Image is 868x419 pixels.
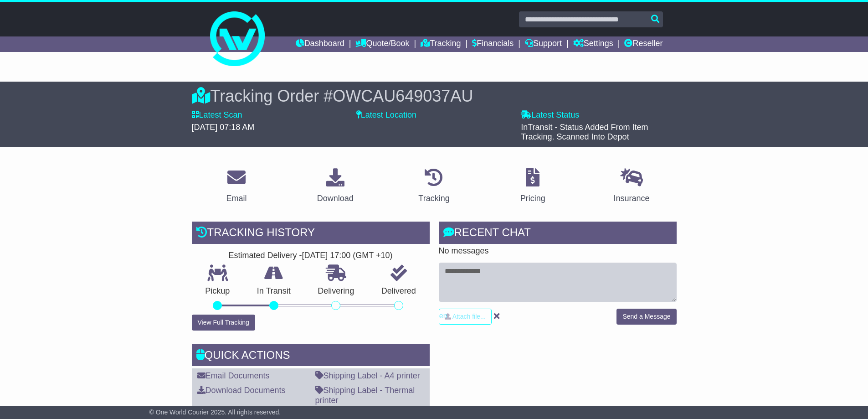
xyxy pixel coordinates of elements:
div: RECENT CHAT [439,222,677,246]
a: Insurance [608,165,656,208]
a: Pricing [514,165,551,208]
button: Send a Message [616,309,676,325]
a: Settings [573,36,613,52]
a: Email Documents [197,371,270,380]
p: Pickup [192,286,244,296]
a: Tracking [412,165,455,208]
a: Email [220,165,252,208]
div: Quick Actions [192,344,430,369]
a: Download Documents [197,386,286,395]
span: [DATE] 07:18 AM [192,123,255,132]
label: Latest Scan [192,110,242,120]
div: Tracking history [192,222,430,246]
div: Email [226,192,247,205]
a: Download [311,165,360,208]
a: Quote/Book [355,36,409,52]
div: Tracking Order # [192,86,677,106]
div: [DATE] 17:00 (GMT +10) [302,251,393,261]
span: InTransit - Status Added From Item Tracking. Scanned Into Depot [521,123,648,142]
a: Reseller [624,36,663,52]
p: In Transit [243,286,304,296]
label: Latest Status [521,110,579,120]
a: Support [525,36,562,52]
p: Delivered [368,286,430,296]
p: No messages [439,246,677,256]
div: Download [317,192,354,205]
a: Financials [472,36,514,52]
a: Shipping Label - Thermal printer [315,386,415,405]
label: Latest Location [356,110,416,120]
div: Pricing [520,192,545,205]
a: Shipping Label - A4 printer [315,371,420,380]
div: Tracking [418,192,449,205]
p: Delivering [304,286,368,296]
a: Tracking [421,36,461,52]
span: OWCAU649037AU [333,87,473,105]
a: Dashboard [296,36,344,52]
button: View Full Tracking [192,315,255,331]
span: © One World Courier 2025. All rights reserved. [149,409,281,416]
div: Insurance [614,192,650,205]
div: Estimated Delivery - [192,251,430,261]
